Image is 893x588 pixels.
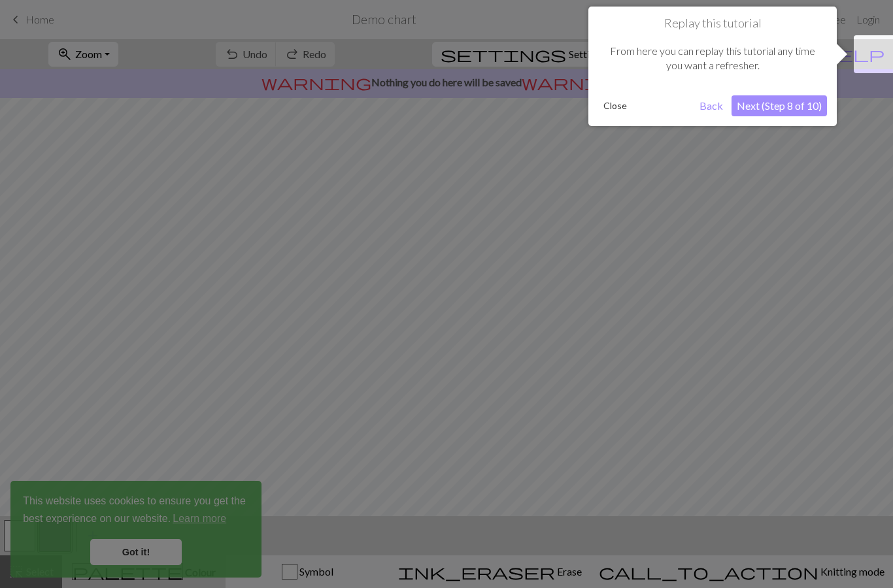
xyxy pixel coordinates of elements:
[588,7,837,126] div: Replay this tutorial
[598,96,632,116] button: Close
[732,95,827,116] button: Next (Step 8 of 10)
[694,95,728,116] button: Back
[598,16,827,31] h1: Replay this tutorial
[598,31,827,86] div: From here you can replay this tutorial any time you want a refresher.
